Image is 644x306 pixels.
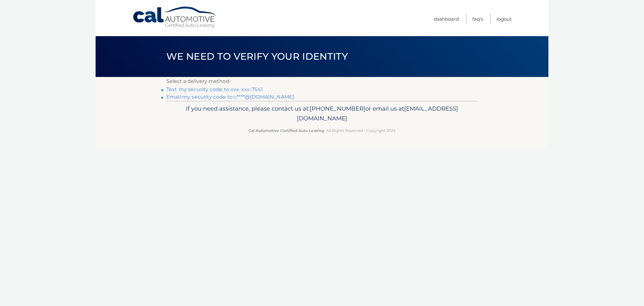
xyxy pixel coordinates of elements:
p: - All Rights Reserved - Copyright 2025 [170,127,474,134]
a: Dashboard [434,14,459,24]
strong: Cal Automotive Certified Auto Leasing [248,128,324,133]
a: Logout [497,14,512,24]
a: Text my security code to xxx-xxx-7541 [166,86,263,92]
span: [PHONE_NUMBER] [310,105,365,112]
p: Select a delivery method: [166,77,478,86]
span: We need to verify your identity [166,51,348,62]
a: FAQ's [472,14,483,24]
a: Cal Automotive [132,6,217,29]
a: Email my security code to c****@[DOMAIN_NAME] [166,94,294,100]
p: If you need assistance, please contact us at: or email us at [170,104,474,124]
